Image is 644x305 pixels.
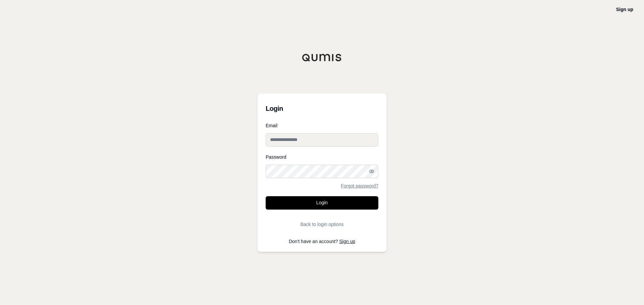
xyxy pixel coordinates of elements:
[339,239,355,244] a: Sign up
[266,155,378,159] label: Password
[266,218,378,231] button: Back to login options
[341,183,378,188] a: Forgot password?
[266,123,378,128] label: Email
[266,239,378,244] p: Don't have an account?
[266,196,378,210] button: Login
[616,7,633,12] a: Sign up
[266,102,378,115] h3: Login
[302,54,342,62] img: Qumis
